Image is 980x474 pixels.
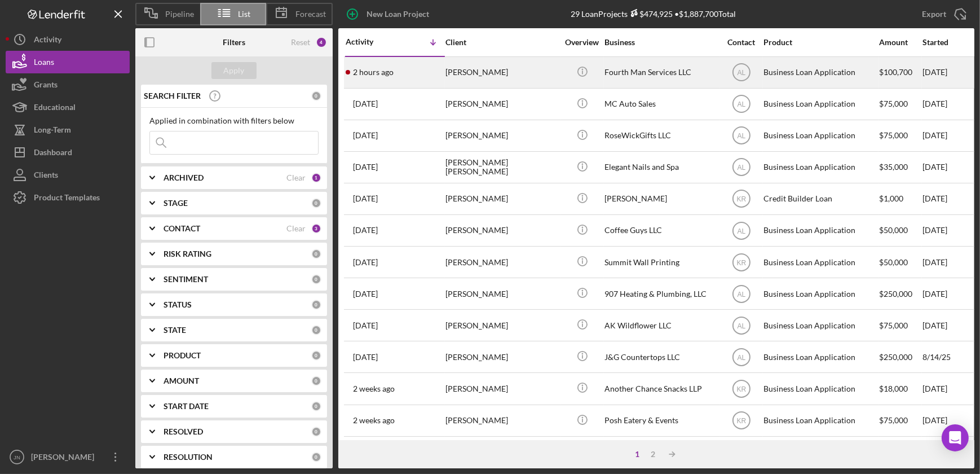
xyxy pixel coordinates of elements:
[311,427,321,437] div: 0
[164,300,192,309] b: STATUS
[942,424,969,451] div: Open Intercom Messenger
[311,452,321,462] div: 0
[604,58,717,87] div: Fourth Man Services LLC
[763,310,876,340] div: Business Loan Application
[763,89,876,119] div: Business Loan Application
[922,310,973,340] div: [DATE]
[353,384,395,393] time: 2025-09-18 23:11
[879,99,908,108] span: $75,000
[311,350,321,361] div: 0
[737,290,745,298] text: AL
[445,279,558,309] div: [PERSON_NAME]
[720,38,762,47] div: Contact
[922,216,973,245] div: [DATE]
[28,446,101,471] div: [PERSON_NAME]
[353,68,394,77] time: 2025-09-29 18:46
[6,96,130,118] button: Educational
[879,289,912,299] span: $250,000
[604,216,717,245] div: Coffee Guys LLC
[737,322,745,330] text: AL
[6,51,130,73] button: Loans
[164,249,211,258] b: RISK RATING
[604,247,717,277] div: Summit Wall Printing
[561,38,603,47] div: Overview
[922,437,973,467] div: [DATE]
[604,342,717,372] div: J&G Countertops LLC
[763,279,876,309] div: Business Loan Application
[445,310,558,340] div: [PERSON_NAME]
[311,325,321,335] div: 0
[144,91,201,100] b: SEARCH FILTER
[445,121,558,151] div: [PERSON_NAME]
[6,164,130,186] button: Clients
[879,67,912,77] span: $100,700
[149,116,319,125] div: Applied in combination with filters below
[736,385,746,393] text: KR
[6,28,130,51] button: Activity
[6,446,130,468] button: JN[PERSON_NAME]
[34,118,71,144] div: Long-Term
[737,227,745,235] text: AL
[353,131,378,140] time: 2025-09-26 22:15
[14,454,20,460] text: JN
[604,279,717,309] div: 907 Heating & Plumbing, LLC
[311,173,321,183] div: 1
[224,62,245,79] div: Apply
[286,224,306,233] div: Clear
[164,427,203,436] b: RESOLVED
[763,216,876,245] div: Business Loan Application
[6,118,130,141] button: Long-Term
[291,38,310,47] div: Reset
[34,28,61,54] div: Activity
[737,164,745,172] text: AL
[346,37,395,46] div: Activity
[445,342,558,372] div: [PERSON_NAME]
[445,58,558,87] div: [PERSON_NAME]
[763,406,876,436] div: Business Loan Application
[737,69,745,77] text: AL
[922,406,973,436] div: [DATE]
[311,249,321,259] div: 0
[922,342,973,372] div: 8/14/25
[164,275,208,284] b: SENTIMENT
[353,99,378,108] time: 2025-09-26 22:46
[763,121,876,151] div: Business Loan Application
[879,130,908,140] span: $75,000
[445,437,558,467] div: [PERSON_NAME]
[353,416,395,425] time: 2025-09-17 21:45
[879,384,908,393] span: $18,000
[445,247,558,277] div: [PERSON_NAME]
[34,186,100,212] div: Product Templates
[879,415,908,425] span: $75,000
[164,199,188,208] b: STAGE
[604,89,717,119] div: MC Auto Sales
[604,184,717,214] div: [PERSON_NAME]
[879,38,921,47] div: Amount
[164,224,200,233] b: CONTACT
[763,247,876,277] div: Business Loan Application
[164,402,209,411] b: START DATE
[34,96,76,121] div: Educational
[164,453,213,462] b: RESOLUTION
[879,257,908,267] span: $50,000
[34,164,58,189] div: Clients
[922,89,973,119] div: [DATE]
[445,152,558,182] div: [PERSON_NAME] [PERSON_NAME]
[353,353,378,362] time: 2025-09-22 22:54
[311,401,321,411] div: 0
[6,186,130,209] a: Product Templates
[445,406,558,436] div: [PERSON_NAME]
[604,374,717,403] div: Another Chance Snacks LLP
[311,198,321,208] div: 0
[922,374,973,403] div: [DATE]
[629,450,645,459] div: 1
[571,9,736,19] div: 29 Loan Projects • $1,887,700 Total
[338,3,440,25] button: New Loan Project
[604,406,717,436] div: Posh Eatery & Events
[763,58,876,87] div: Business Loan Application
[737,100,745,108] text: AL
[445,184,558,214] div: [PERSON_NAME]
[353,321,378,330] time: 2025-09-22 23:28
[353,226,378,235] time: 2025-09-24 18:31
